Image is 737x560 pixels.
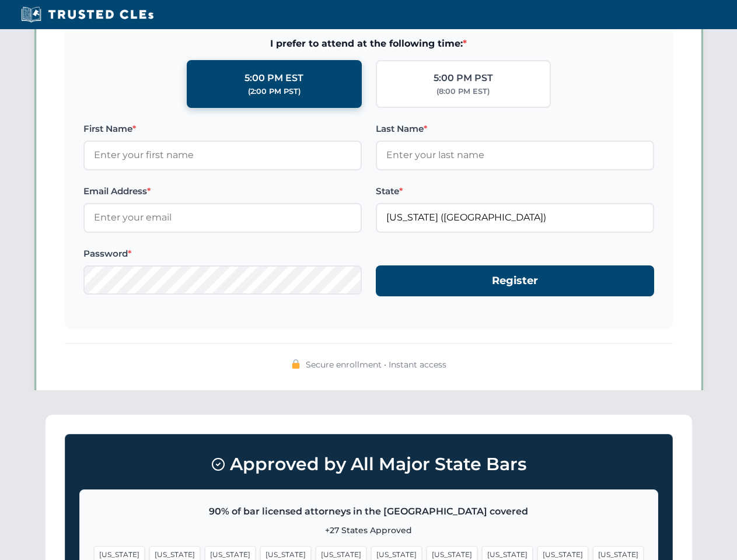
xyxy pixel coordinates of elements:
[376,141,654,170] input: Enter your last name
[376,203,654,232] input: Florida (FL)
[83,184,362,198] label: Email Address
[83,122,362,136] label: First Name
[79,449,658,480] h3: Approved by All Major State Bars
[434,71,493,86] div: 5:00 PM PST
[83,203,362,232] input: Enter your email
[94,504,644,519] p: 90% of bar licensed attorneys in the [GEOGRAPHIC_DATA] covered
[83,247,362,261] label: Password
[436,86,490,97] div: (8:00 PM EST)
[376,122,654,136] label: Last Name
[94,524,644,537] p: +27 States Approved
[376,265,654,296] button: Register
[291,359,301,369] img: 🔒
[83,141,362,170] input: Enter your first name
[248,86,301,97] div: (2:00 PM PST)
[83,36,654,51] span: I prefer to attend at the following time:
[376,184,654,198] label: State
[18,6,157,23] img: Trusted CLEs
[306,358,446,371] span: Secure enrollment • Instant access
[244,71,303,86] div: 5:00 PM EST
